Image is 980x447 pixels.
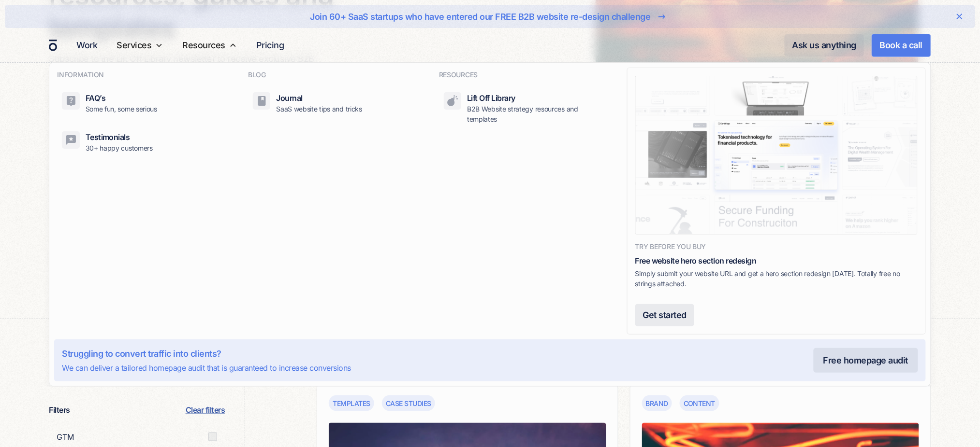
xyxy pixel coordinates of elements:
[467,92,515,104] div: Lift Off Library
[62,347,221,360] div: Struggling to convert traffic into clients?
[57,70,233,79] h4: INFORMATION
[310,10,651,23] div: Join 60+ SaaS startups who have entered our FREE B2B website re-design challenge
[86,104,157,114] p: Some fun, some serious
[248,70,424,79] h4: BLOG
[252,36,288,55] a: Pricing
[49,404,70,416] p: Filters
[57,431,74,443] span: GTM
[113,28,167,62] div: Services
[439,70,614,79] h4: RESOURCES
[182,39,225,52] div: Resources
[36,9,944,24] a: Join 60+ SaaS startups who have entered our FREE B2B website re-design challenge
[635,255,918,266] div: Free website hero section redesign
[62,362,351,374] div: We can deliver a tailored homepage audit that is guaranteed to increase conversions
[57,126,233,158] a: Testimonials30+ happy customers
[635,251,918,293] a: Free website hero section redesignSimply submit your website URL and get a hero section redesign ...
[73,36,101,55] a: Work
[178,28,241,62] div: Resources
[86,92,106,104] div: FAQ’s
[635,268,918,289] p: Simply submit your website URL and get a hero section redesign [DATE]. Totally free no strings at...
[57,87,233,118] a: FAQ’sSome fun, some serious
[872,34,931,57] a: Book a call
[635,242,918,251] h4: TRY BEFORE YOU BUY
[814,348,918,373] a: Free homepage audit
[248,87,424,118] a: JournalSaaS website tips and tricks
[439,87,614,128] a: Lift Off LibraryB2B Website strategy resources and templates
[785,34,864,56] a: Ask us anything
[86,143,153,153] p: 30+ happy customers
[276,104,362,114] p: SaaS website tips and tricks
[467,104,610,124] p: B2B Website strategy resources and templates
[186,404,225,416] a: Clear filters
[86,131,130,143] div: Testimonials
[635,304,695,326] a: Get started
[49,39,57,52] a: home
[117,39,151,52] div: Services
[276,92,303,104] div: Journal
